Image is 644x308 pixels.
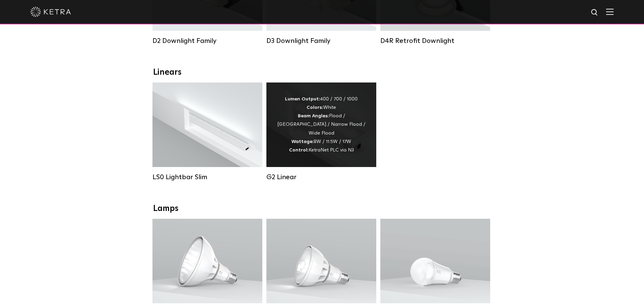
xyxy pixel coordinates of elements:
[606,8,614,15] img: Hamburger%20Nav.svg
[285,97,320,101] strong: Lumen Output:
[30,7,71,17] img: ketra-logo-2019-white
[153,68,491,77] div: Linears
[291,139,314,144] strong: Wattage:
[266,82,376,181] a: G2 Linear Lumen Output:400 / 700 / 1000Colors:WhiteBeam Angles:Flood / [GEOGRAPHIC_DATA] / Narrow...
[266,173,376,181] div: G2 Linear
[307,105,323,110] strong: Colors:
[277,95,366,155] div: 400 / 700 / 1000 White Flood / [GEOGRAPHIC_DATA] / Narrow Flood / Wide Flood 8W / 11.5W / 17W Ket...
[152,82,262,181] a: LS0 Lightbar Slim Lumen Output:200 / 350Colors:White / BlackControl:X96 Controller
[289,148,309,152] strong: Control:
[591,8,599,17] img: search icon
[380,37,490,45] div: D4R Retrofit Downlight
[298,114,329,118] strong: Beam Angles:
[266,37,376,45] div: D3 Downlight Family
[152,37,262,45] div: D2 Downlight Family
[152,173,262,181] div: LS0 Lightbar Slim
[153,204,491,214] div: Lamps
